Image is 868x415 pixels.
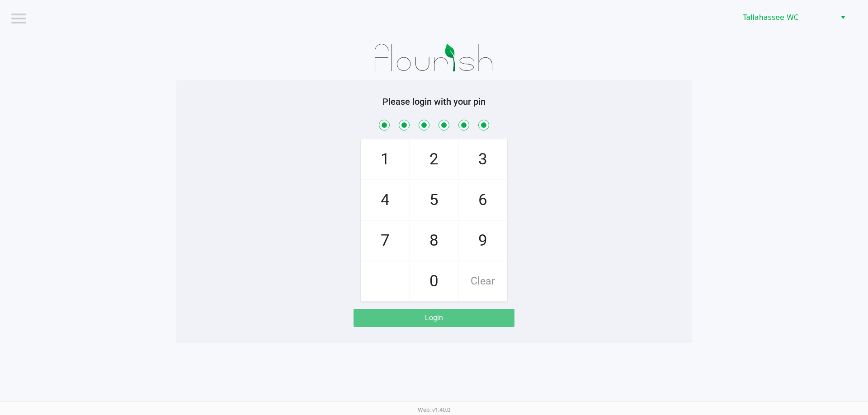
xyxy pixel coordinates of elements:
span: 2 [410,140,458,179]
span: 5 [410,180,458,220]
span: 8 [410,221,458,261]
span: 9 [459,221,507,261]
span: 0 [410,261,458,301]
button: Select [836,9,849,26]
span: 7 [361,221,409,261]
span: Tallahassee WC [743,12,831,23]
span: 6 [459,180,507,220]
span: 4 [361,180,409,220]
h5: Please login with your pin [183,96,685,107]
span: Web: v1.40.0 [418,406,450,413]
span: 3 [459,140,507,179]
span: Clear [459,261,507,301]
span: 1 [361,140,409,179]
